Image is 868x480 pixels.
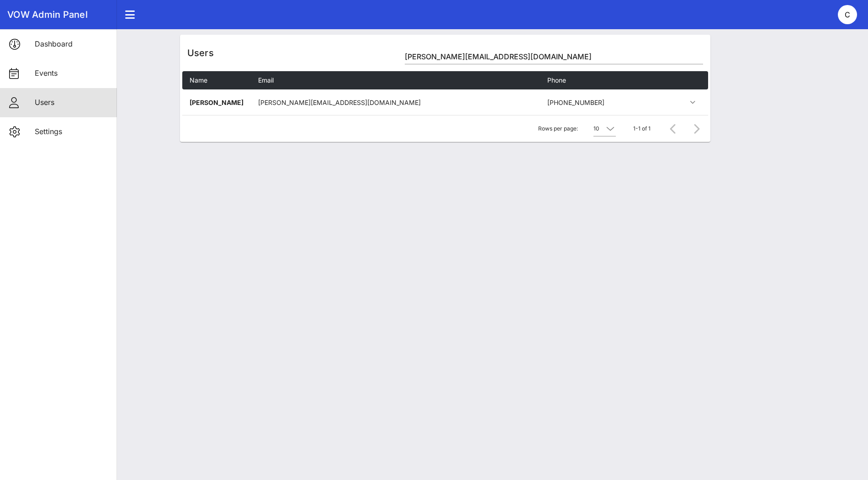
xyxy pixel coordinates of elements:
[35,40,110,48] div: Dashboard
[251,89,540,115] td: [PERSON_NAME][EMAIL_ADDRESS][DOMAIN_NAME]
[593,121,616,136] div: 10Rows per page:
[182,89,251,115] td: [PERSON_NAME]
[838,5,857,24] div: C
[7,9,110,20] div: VOW Admin Panel
[182,71,251,89] th: Name
[180,35,710,71] div: Users
[547,76,566,84] span: Phone
[538,115,616,142] div: Rows per page:
[540,71,657,89] th: Phone
[251,71,540,89] th: Email
[633,125,651,133] div: 1-1 of 1
[190,76,207,84] span: Name
[35,98,110,107] div: Users
[35,127,110,136] div: Settings
[35,69,110,78] div: Events
[258,76,274,84] span: Email
[540,89,657,115] td: [PHONE_NUMBER]
[593,125,599,133] div: 10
